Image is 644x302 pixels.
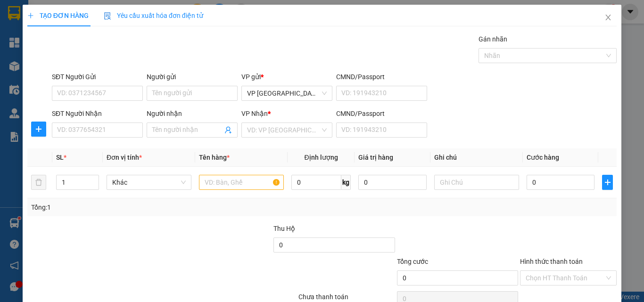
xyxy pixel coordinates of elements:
[604,14,612,21] span: close
[56,154,64,161] span: SL
[104,12,203,19] span: Yêu cầu xuất hóa đơn điện tử
[32,125,46,133] span: plus
[31,202,249,212] div: Tổng: 1
[147,72,238,82] div: Người gửi
[112,175,186,189] span: Khác
[273,225,295,232] span: Thu Hộ
[241,72,332,82] div: VP gửi
[358,154,393,161] span: Giá trị hàng
[397,258,428,265] span: Tổng cước
[602,175,613,190] button: plus
[27,12,89,19] span: TẠO ĐƠN HÀNG
[603,179,612,186] span: plus
[336,108,427,119] div: CMND/Passport
[527,154,559,161] span: Cước hàng
[341,175,351,190] span: kg
[247,86,327,100] span: VP Sài Gòn
[479,35,507,43] label: Gán nhãn
[27,12,34,19] span: plus
[199,175,284,190] input: VD: Bàn, Ghế
[52,72,143,82] div: SĐT Người Gửi
[52,108,143,119] div: SĐT Người Nhận
[520,258,583,265] label: Hình thức thanh toán
[336,72,427,82] div: CMND/Passport
[224,126,232,134] span: user-add
[31,175,46,190] button: delete
[199,154,230,161] span: Tên hàng
[107,154,142,161] span: Đơn vị tính
[31,122,46,137] button: plus
[104,12,111,20] img: icon
[430,148,523,167] th: Ghi chú
[434,175,519,190] input: Ghi Chú
[595,5,621,31] button: Close
[147,108,238,119] div: Người nhận
[358,175,426,190] input: 0
[304,154,338,161] span: Định lượng
[241,110,268,117] span: VP Nhận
